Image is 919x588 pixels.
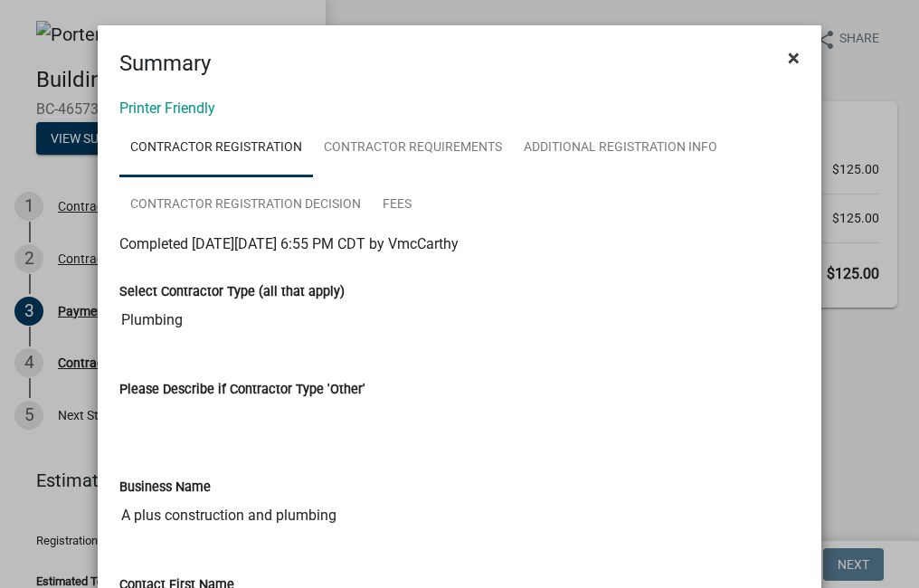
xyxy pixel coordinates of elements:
label: Please Describe if Contractor Type 'Other' [119,384,365,396]
a: Printer Friendly [119,100,215,117]
button: Close [773,33,814,83]
a: Contractor Registration [119,119,313,177]
a: Fees [372,176,422,234]
label: Select Contractor Type (all that apply) [119,286,345,299]
a: Contractor Requirements [313,119,513,177]
span: Completed [DATE][DATE] 6:55 PM CDT by VmcCarthy [119,235,459,252]
h4: Summary [119,47,211,80]
a: Contractor Registration Decision [119,176,372,234]
span: × [788,45,800,71]
label: Business Name [119,481,211,494]
a: Additional Registration Info [513,119,728,177]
